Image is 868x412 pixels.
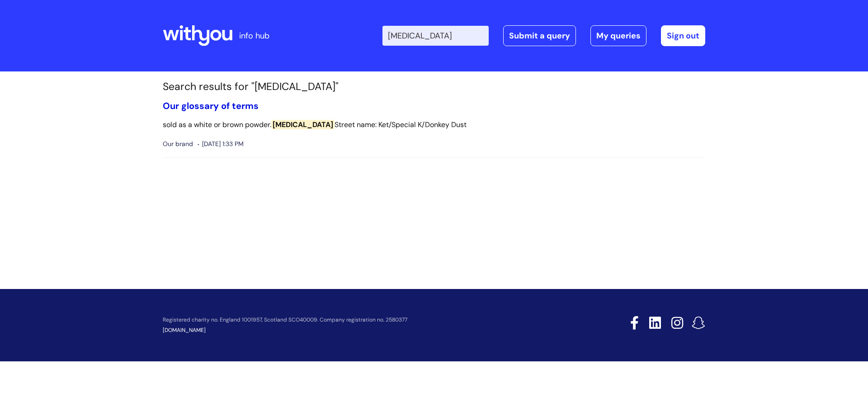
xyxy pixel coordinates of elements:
span: [MEDICAL_DATA] [271,120,335,129]
p: sold as a white or brown powder. Street name: Ket/Special K/Donkey Dust [163,118,705,132]
p: info hub [239,28,269,43]
a: My queries [590,25,646,46]
p: Registered charity no. England 1001957, Scotland SCO40009. Company registration no. 2580377 [163,317,566,323]
a: Our glossary of terms [163,100,259,112]
span: Our brand [163,138,193,150]
input: Search [382,26,489,46]
a: Sign out [661,25,705,46]
a: [DOMAIN_NAME] [163,327,206,334]
a: Submit a query [503,25,576,46]
h1: Search results for "[MEDICAL_DATA]" [163,81,705,93]
span: [DATE] 1:33 PM [198,138,244,150]
div: | - [382,25,705,46]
